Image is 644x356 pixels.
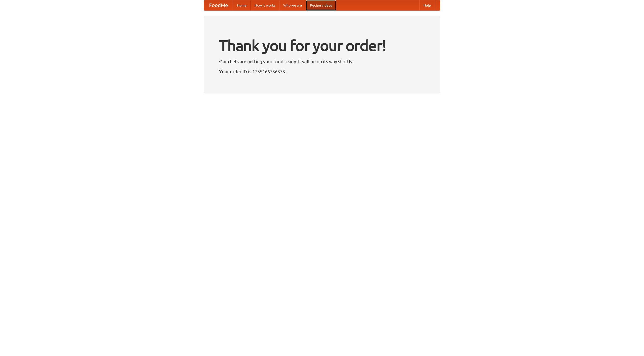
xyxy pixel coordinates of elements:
a: Recipe videos [306,0,336,10]
a: Home [233,0,251,10]
a: Help [419,0,435,10]
p: Your order ID is 1755166736373. [219,68,425,75]
a: Who we are [279,0,306,10]
h1: Thank you for your order! [219,33,425,58]
p: Our chefs are getting your food ready. It will be on its way shortly. [219,58,425,65]
a: FoodMe [204,0,233,10]
a: How it works [251,0,279,10]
